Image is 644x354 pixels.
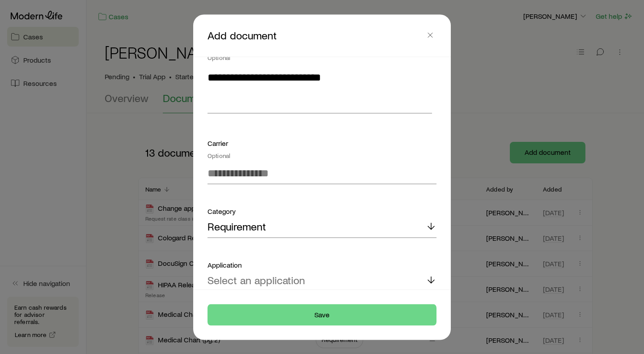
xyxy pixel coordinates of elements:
p: Select an application [208,274,305,286]
div: Optional [208,54,436,61]
div: Carrier [208,137,436,159]
p: Add document [208,29,424,42]
button: Save [208,304,436,325]
p: Requirement [208,220,266,233]
div: Category [208,205,436,216]
div: Optional [208,152,436,159]
div: Application [208,259,436,270]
